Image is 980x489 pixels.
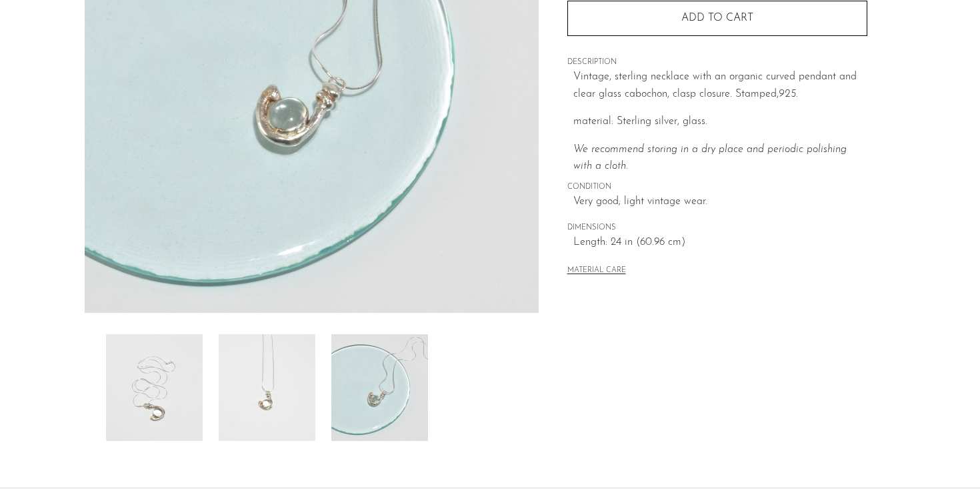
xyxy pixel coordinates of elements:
img: Glass Cabochon Pendant Necklace [219,334,315,441]
span: Add to cart [681,13,753,23]
span: Very good; light vintage wear. [573,193,867,211]
span: DESCRIPTION [567,57,867,69]
button: Add to cart [567,1,867,35]
button: MATERIAL CARE [567,266,626,276]
em: 925. [779,89,798,99]
span: DIMENSIONS [567,222,867,234]
i: We recommend storing in a dry place and periodic polishing with a cloth. [573,144,847,172]
span: CONDITION [567,181,867,193]
img: Glass Cabochon Pendant Necklace [106,334,203,441]
img: Glass Cabochon Pendant Necklace [331,334,428,441]
p: Vintage, sterling necklace with an organic curved pendant and clear glass cabochon, clasp closure... [573,69,867,103]
p: material: Sterling silver, glass. [573,113,867,131]
span: Length: 24 in (60.96 cm) [573,234,867,252]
